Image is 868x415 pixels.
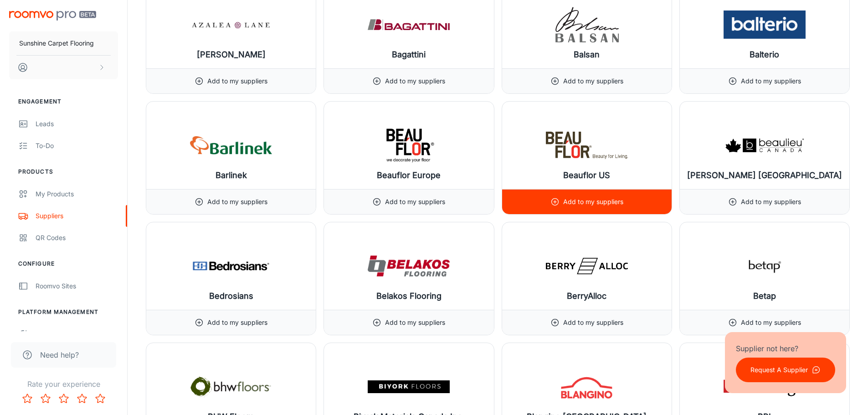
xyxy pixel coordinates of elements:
img: Balsan [546,6,628,43]
p: Add to my suppliers [741,318,801,328]
button: Rate 4 star [73,389,91,408]
h6: Beauflor Europe [377,169,441,182]
img: BerryAlloc [546,248,628,284]
p: Add to my suppliers [563,197,623,207]
p: Request A Supplier [750,365,808,375]
img: Bedrosians [190,248,272,284]
div: Suppliers [36,211,118,221]
div: My Products [36,189,118,199]
img: Bagattini [368,6,450,43]
p: Add to my suppliers [741,76,801,86]
div: QR Codes [36,233,118,243]
p: Add to my suppliers [563,76,623,86]
h6: Barlinek [216,169,247,182]
img: Betap [724,248,806,284]
p: Add to my suppliers [207,76,267,86]
img: Balterio [724,6,806,43]
h6: Bedrosians [209,290,253,302]
img: Beaulieu Canada [724,127,806,164]
img: Blangino Argentina [546,369,628,405]
img: Beauflor US [546,127,628,164]
div: Leads [36,119,118,129]
p: Add to my suppliers [207,197,267,207]
img: BPI [724,369,806,405]
img: Azalea Lane [190,6,272,43]
p: Add to my suppliers [385,318,445,328]
h6: Beauflor US [563,169,610,182]
h6: Balsan [574,48,600,61]
p: Add to my suppliers [207,318,267,328]
p: Rate your experience [7,379,120,389]
h6: Bagattini [392,48,426,61]
button: Rate 1 star [18,389,36,408]
h6: Balterio [750,48,779,61]
p: Add to my suppliers [741,197,801,207]
h6: [PERSON_NAME] [GEOGRAPHIC_DATA] [687,169,842,182]
button: Rate 5 star [91,389,109,408]
img: BHW Floors [190,369,272,405]
span: Need help? [40,349,79,360]
p: Sunshine Carpet Flooring [19,38,94,48]
button: Rate 3 star [55,389,73,408]
p: Add to my suppliers [563,318,623,328]
button: Rate 2 star [36,389,55,408]
h6: Belakos Flooring [376,290,442,302]
button: Sunshine Carpet Flooring [9,31,118,55]
p: Add to my suppliers [385,197,445,207]
h6: BerryAlloc [567,290,606,302]
div: Roomvo Sites [36,281,118,291]
h6: [PERSON_NAME] [197,48,266,61]
img: Barlinek [190,127,272,164]
img: Beauflor Europe [368,127,450,164]
h6: Betap [753,290,776,302]
button: Request A Supplier [736,358,835,382]
img: Biyork Materials Canada Inc. [368,369,450,405]
p: Add to my suppliers [385,76,445,86]
div: User Administration [36,329,118,339]
img: Belakos Flooring [368,248,450,284]
img: Roomvo PRO Beta [9,11,96,20]
p: Supplier not here? [736,343,835,354]
div: To-do [36,141,118,151]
